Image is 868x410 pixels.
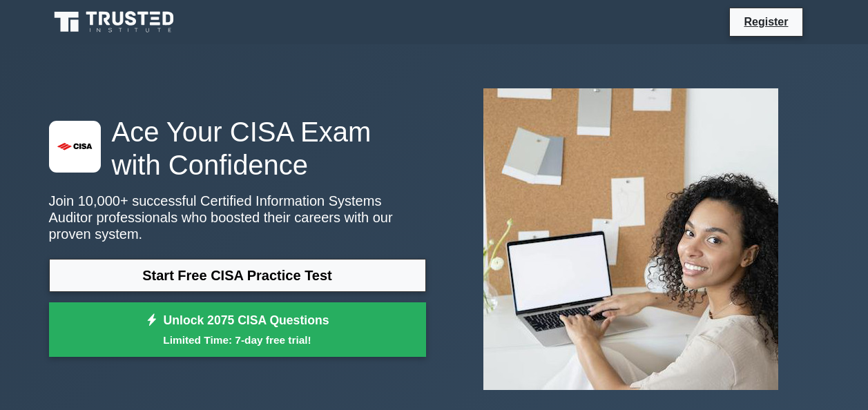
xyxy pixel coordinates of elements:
[66,332,409,348] small: Limited Time: 7-day free trial!
[49,115,426,182] h1: Ace Your CISA Exam with Confidence
[735,13,796,30] a: Register
[49,259,426,292] a: Start Free CISA Practice Test
[49,302,426,358] a: Unlock 2075 CISA QuestionsLimited Time: 7-day free trial!
[49,193,426,242] p: Join 10,000+ successful Certified Information Systems Auditor professionals who boosted their car...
